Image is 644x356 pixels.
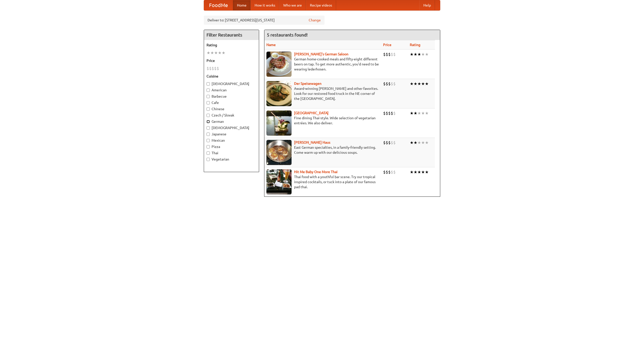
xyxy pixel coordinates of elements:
input: American [207,89,210,92]
li: $ [386,52,388,57]
a: Name [266,43,276,47]
li: $ [388,140,391,145]
li: ★ [414,52,417,57]
input: Czech / Slovak [207,114,210,117]
li: ★ [218,50,222,56]
input: [DEMOGRAPHIC_DATA] [207,126,210,130]
li: $ [393,169,396,175]
a: Rating [410,43,420,47]
label: Vegetarian [207,157,256,162]
input: Thai [207,151,210,155]
li: $ [386,140,388,145]
input: Chinese [207,107,210,111]
a: Help [419,0,435,10]
a: How it works [251,0,279,10]
li: $ [388,110,391,116]
img: speisewagen.jpg [266,81,292,106]
li: ★ [414,110,417,116]
li: $ [393,110,396,116]
li: $ [386,81,388,87]
input: Pizza [207,145,210,148]
label: German [207,119,256,124]
li: $ [217,66,219,71]
p: East German specialties, in a family-friendly setting. Come warm up with our delicious soups. [266,145,379,155]
li: $ [393,81,396,87]
li: ★ [410,110,414,116]
li: ★ [410,52,414,57]
a: Recipe videos [306,0,336,10]
a: Hit Me Baby One More Thai [294,170,338,174]
li: $ [209,66,212,71]
p: German home-cooked meals and fifty-eight different beers on tap. To get more authentic, you'd nee... [266,57,379,72]
li: $ [388,52,391,57]
p: Thai food with a youthful bar scene. Try our tropical inspired cocktails, or tuck into a plate of... [266,174,379,189]
label: Mexican [207,138,256,143]
b: Der Speisewagen [294,82,321,86]
label: Czech / Slovak [207,113,256,118]
label: Cafe [207,100,256,105]
img: kohlhaus.jpg [266,140,292,165]
label: Thai [207,150,256,155]
li: ★ [410,81,414,87]
input: Cafe [207,101,210,104]
label: Japanese [207,132,256,137]
label: American [207,88,256,93]
li: $ [386,169,388,175]
li: ★ [417,169,421,175]
li: ★ [421,81,425,87]
li: $ [383,52,386,57]
li: $ [393,140,396,145]
li: $ [391,169,393,175]
li: $ [391,81,393,87]
p: Fine dining Thai-style. Wide selection of vegetarian entrées. We also deliver. [266,115,379,126]
li: ★ [414,169,417,175]
h5: Cuisine [207,74,256,79]
label: [DEMOGRAPHIC_DATA] [207,81,256,86]
div: Deliver to: [STREET_ADDRESS][US_STATE] [204,16,325,25]
a: Change [309,18,321,23]
a: Price [383,43,391,47]
li: ★ [417,52,421,57]
a: [PERSON_NAME]'s German Saloon [294,52,348,56]
li: ★ [417,81,421,87]
li: ★ [425,140,429,145]
input: [DEMOGRAPHIC_DATA] [207,82,210,86]
li: ★ [207,50,210,56]
h4: Filter Restaurants [204,30,259,40]
a: Home [233,0,251,10]
ng-pluralize: 5 restaurants found! [267,32,308,37]
li: $ [388,81,391,87]
li: ★ [414,81,417,87]
label: Barbecue [207,94,256,99]
li: ★ [410,169,414,175]
li: ★ [421,169,425,175]
li: $ [391,52,393,57]
li: ★ [410,140,414,145]
li: $ [383,110,386,116]
li: $ [393,52,396,57]
h5: Rating [207,43,256,48]
li: $ [214,66,217,71]
li: ★ [425,169,429,175]
img: babythai.jpg [266,169,292,194]
input: Japanese [207,133,210,136]
label: [DEMOGRAPHIC_DATA] [207,125,256,130]
li: ★ [421,140,425,145]
a: [PERSON_NAME] Haus [294,140,330,144]
li: $ [391,140,393,145]
li: $ [383,140,386,145]
li: ★ [214,50,218,56]
label: Pizza [207,144,256,149]
h5: Price [207,58,256,63]
li: ★ [421,52,425,57]
a: [GEOGRAPHIC_DATA] [294,111,329,115]
input: Vegetarian [207,158,210,161]
li: $ [386,110,388,116]
li: $ [212,66,214,71]
li: $ [388,169,391,175]
li: ★ [421,110,425,116]
li: $ [207,66,209,71]
li: ★ [222,50,225,56]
